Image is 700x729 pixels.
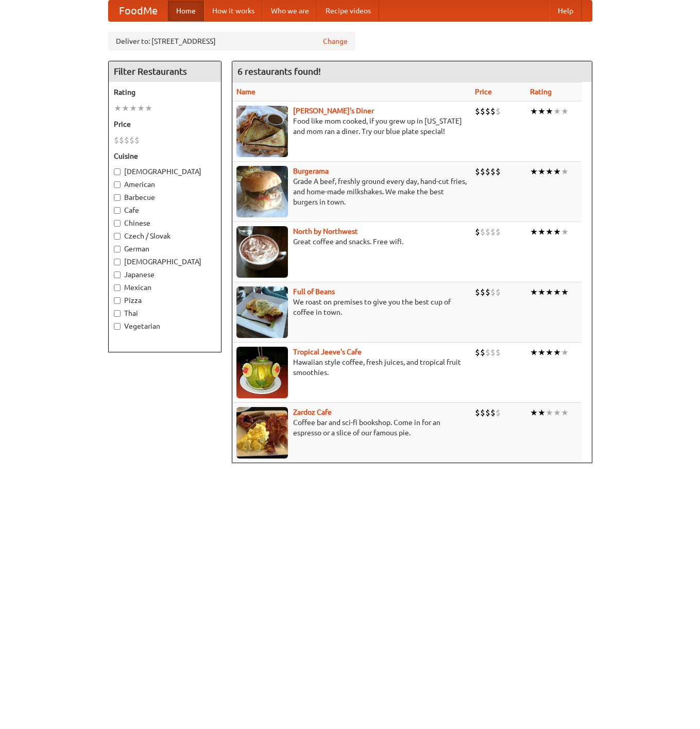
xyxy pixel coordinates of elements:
[553,106,561,117] li: ★
[485,407,490,418] li: $
[114,246,121,252] input: German
[490,226,496,238] li: $
[114,233,121,240] input: Czech / Slovak
[530,407,538,418] li: ★
[485,286,490,298] li: $
[561,226,569,238] li: ★
[538,166,545,177] li: ★
[553,407,561,418] li: ★
[561,407,569,418] li: ★
[490,407,496,418] li: $
[545,407,553,418] li: ★
[545,347,553,358] li: ★
[114,257,216,267] label: [DEMOGRAPHIC_DATA]
[490,347,496,358] li: $
[114,269,216,280] label: Japanese
[545,226,553,238] li: ★
[204,1,263,21] a: How it works
[530,347,538,358] li: ★
[236,176,467,207] p: Grade A beef, freshly ground every day, hand-cut fries, and home-made milkshakes. We make the bes...
[475,88,492,96] a: Price
[475,106,480,117] li: $
[485,347,490,358] li: $
[475,286,480,298] li: $
[114,218,216,228] label: Chinese
[145,103,152,114] li: ★
[114,194,121,201] input: Barbecue
[124,134,129,146] li: $
[114,207,121,214] input: Cafe
[236,407,288,459] img: zardoz.jpg
[114,231,216,241] label: Czech / Slovak
[293,408,332,416] a: Zardoz Cafe
[490,286,496,298] li: $
[114,103,122,114] li: ★
[108,32,355,50] div: Deliver to: [STREET_ADDRESS]
[114,168,121,175] input: [DEMOGRAPHIC_DATA]
[168,1,204,21] a: Home
[475,407,480,418] li: $
[530,226,538,238] li: ★
[293,348,362,356] a: Tropical Jeeve's Cafe
[114,321,216,331] label: Vegetarian
[114,119,216,129] h5: Price
[538,407,545,418] li: ★
[550,1,582,21] a: Help
[561,106,569,117] li: ★
[114,244,216,254] label: German
[538,106,545,117] li: ★
[553,286,561,298] li: ★
[114,259,121,265] input: [DEMOGRAPHIC_DATA]
[496,106,501,117] li: $
[480,347,485,358] li: $
[236,347,288,398] img: jeeves.jpg
[480,407,485,418] li: $
[490,106,496,117] li: $
[480,106,485,117] li: $
[263,1,317,21] a: Who we are
[293,227,358,235] b: North by Northwest
[236,166,288,217] img: burgerama.jpg
[553,166,561,177] li: ★
[114,323,121,330] input: Vegetarian
[236,226,288,278] img: north.jpg
[538,286,545,298] li: ★
[114,220,121,227] input: Chinese
[114,151,216,161] h5: Cuisine
[236,116,467,137] p: Food like mom cooked, if you grew up in [US_STATE] and mom ran a diner. Try our blue plate special!
[530,106,538,117] li: ★
[114,308,216,318] label: Thai
[114,134,119,146] li: $
[323,36,348,46] a: Change
[530,166,538,177] li: ★
[530,88,552,96] a: Rating
[114,272,121,278] input: Japanese
[137,103,145,114] li: ★
[114,297,121,304] input: Pizza
[485,226,490,238] li: $
[545,286,553,298] li: ★
[114,166,216,177] label: [DEMOGRAPHIC_DATA]
[109,1,168,21] a: FoodMe
[317,1,379,21] a: Recipe videos
[475,166,480,177] li: $
[114,87,216,97] h5: Rating
[538,226,545,238] li: ★
[561,286,569,298] li: ★
[530,286,538,298] li: ★
[293,287,335,296] a: Full of Beans
[237,66,321,76] ng-pluralize: 6 restaurants found!
[553,226,561,238] li: ★
[109,61,221,82] h4: Filter Restaurants
[114,310,121,317] input: Thai
[475,226,480,238] li: $
[293,167,329,175] a: Burgerama
[496,407,501,418] li: $
[134,134,140,146] li: $
[114,205,216,215] label: Cafe
[293,107,374,115] a: [PERSON_NAME]'s Diner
